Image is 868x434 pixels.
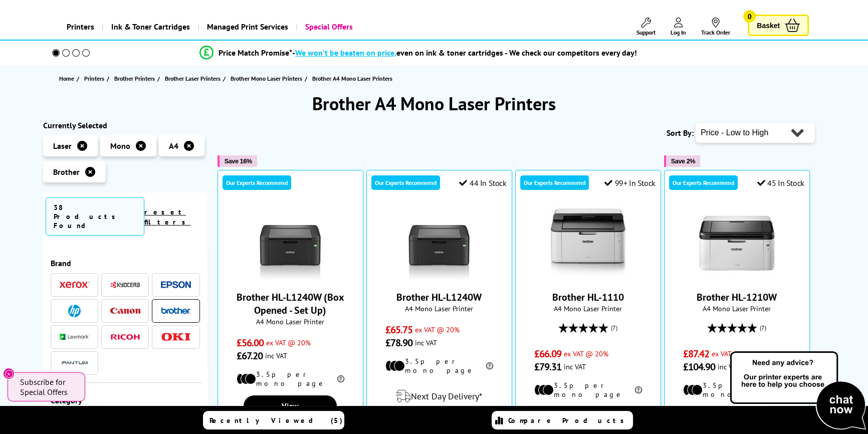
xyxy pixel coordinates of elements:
button: Save 16% [218,155,257,167]
a: Recently Viewed (5) [203,411,344,429]
div: Our Experts Recommend [520,175,589,190]
span: Support [636,29,656,36]
span: £79.31 [534,360,562,373]
span: A4 Mono Laser Printer [223,317,358,326]
img: HP [68,305,81,317]
img: OKI [161,333,191,341]
img: Brother HL-1110 [550,205,625,281]
span: 0 [743,10,756,23]
a: Brother HL-L1240W (Box Opened - Set Up) [237,291,344,317]
li: modal_Promise [38,44,798,62]
a: Special Offers [296,14,360,40]
a: Basket 0 [748,15,809,36]
span: A4 [169,141,178,151]
div: Brand [51,258,200,268]
img: Lexmark [60,334,90,340]
a: Ink & Toner Cartridges [102,14,197,40]
button: Close [3,368,15,379]
img: Brother HL-L1240W (Box Opened - Set Up) [253,205,328,281]
a: Brother HL-1110 [552,291,624,304]
a: Brother HL-1210W [699,273,774,283]
span: Brother A4 Mono Laser Printers [312,75,392,82]
span: Save 16% [225,157,252,165]
a: Brother HL-L1240W (Box Opened - Set Up) [253,273,328,283]
a: Managed Print Services [197,14,296,40]
a: Brother Mono Laser Printers [231,73,305,84]
span: Brother Printers [114,73,155,84]
span: Ink & Toner Cartridges [111,14,190,40]
div: Currently Selected [43,120,207,130]
span: £65.75 [385,323,413,336]
span: ex VAT @ 20% [564,349,608,358]
a: Printers [84,73,107,84]
img: Brother HL-1210W [699,205,774,281]
a: Brother HL-1210W [697,291,777,304]
span: Brother Mono Laser Printers [231,73,302,84]
span: £66.09 [534,347,562,360]
span: Save 2% [671,157,695,165]
div: 44 In Stock [459,178,506,188]
a: Log In [671,18,686,36]
a: Brother HL-L1240W [396,291,482,304]
a: Brother HL-L1240W [401,273,477,283]
button: Save 2% [664,155,700,167]
span: £104.90 [683,360,716,373]
a: Ricoh [110,331,140,343]
li: 3.5p per mono page [385,357,493,375]
span: We won’t be beaten on price, [295,48,396,58]
a: Compare Products [492,411,633,429]
a: Home [59,73,77,84]
img: Canon [110,308,140,314]
a: Pantum [60,357,90,369]
div: Our Experts Recommend [371,175,440,190]
span: Basket [757,19,780,32]
span: inc VAT [415,338,437,347]
a: HP [60,305,90,317]
div: modal_delivery [372,382,507,410]
a: Canon [110,305,140,317]
span: (7) [760,318,766,337]
span: ex VAT @ 20% [415,325,460,334]
span: ex VAT @ 20% [712,349,756,358]
a: View [244,395,337,416]
span: Recently Viewed (5) [209,416,343,425]
a: Support [636,18,656,36]
h1: Brother A4 Mono Laser Printers [43,92,825,115]
span: Price Match Promise* [219,48,292,58]
span: £56.00 [237,336,264,349]
span: Brother Laser Printers [165,73,221,84]
a: OKI [161,331,191,343]
span: Printers [84,73,104,84]
span: A4 Mono Laser Printer [372,304,507,313]
div: 45 In Stock [757,178,804,188]
img: Epson [161,281,191,289]
span: 38 Products Found [46,197,144,236]
li: 3.5p per mono page [237,370,344,388]
span: £78.90 [385,336,413,349]
a: Kyocera [110,279,140,291]
img: Xerox [60,281,90,288]
a: reset filters [144,207,191,227]
img: Open Live Chat window [728,350,868,432]
a: Brother Laser Printers [165,73,223,84]
li: 3.5p per mono page [683,381,791,399]
li: 3.5p per mono page [534,381,642,399]
img: Ricoh [110,334,140,340]
a: Epson [161,279,191,291]
span: (7) [611,318,617,337]
img: Brother [161,307,191,314]
div: 99+ In Stock [604,178,656,188]
span: Laser [53,141,72,151]
span: Log In [671,29,686,36]
span: £87.42 [683,347,710,360]
span: inc VAT [718,362,740,371]
span: Brother [53,167,80,177]
span: Sort By: [667,128,694,138]
span: Mono [110,141,130,151]
span: A4 Mono Laser Printer [521,304,656,313]
img: Brother HL-L1240W [401,205,477,281]
a: Lexmark [60,331,90,343]
a: Brother Printers [114,73,157,84]
a: Brother HL-1110 [550,273,625,283]
span: A4 Mono Laser Printer [670,304,804,313]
